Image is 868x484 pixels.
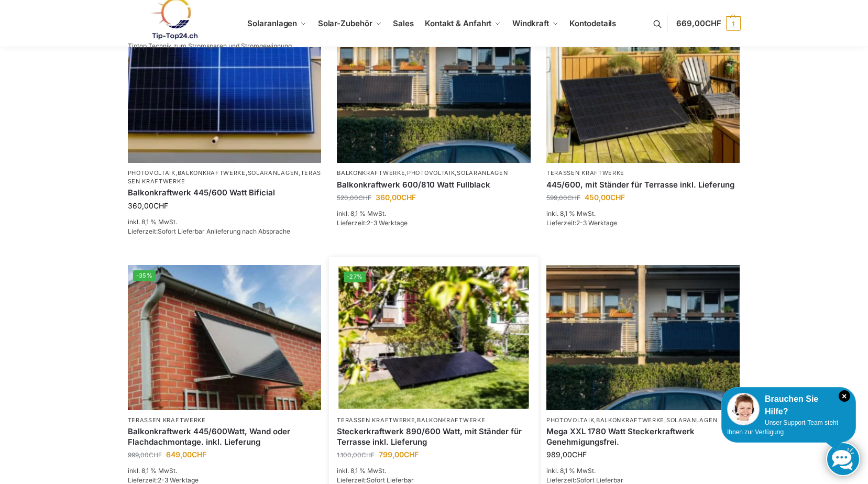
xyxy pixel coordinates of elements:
[676,8,740,39] a: 669,00CHF 1
[128,227,290,235] span: Lieferzeit:
[248,169,299,177] a: Solaranlagen
[128,265,322,410] a: -35%Wandbefestigung Solarmodul
[337,169,531,177] p: , ,
[610,193,625,202] span: CHF
[128,201,168,210] bdi: 360,00
[676,18,721,28] span: 669,00
[128,217,322,227] p: inkl. 8,1 % MwSt.
[337,451,375,459] bdi: 1.100,00
[393,18,414,28] span: Sales
[337,194,371,202] bdi: 520,00
[149,451,162,459] span: CHF
[338,266,529,409] a: -27%Steckerkraftwerk 890/600 Watt, mit Ständer für Terrasse inkl. Lieferung
[128,169,175,177] a: Photovoltaik
[546,466,740,476] p: inkl. 8,1 % MwSt.
[358,194,371,202] span: CHF
[337,18,531,163] img: 2 Balkonkraftwerke
[318,18,372,28] span: Solar-Zubehör
[128,426,322,447] a: Balkonkraftwerk 445/600Watt, Wand oder Flachdachmontage. inkl. Lieferung
[546,416,594,424] a: Photovoltaik
[569,18,616,28] span: Kontodetails
[128,18,322,163] img: Solaranlage für den kleinen Balkon
[128,188,322,198] a: Balkonkraftwerk 445/600 Watt Bificial
[158,476,199,484] span: 2-3 Werktage
[839,390,850,402] i: Schließen
[337,169,405,177] a: Balkonkraftwerke
[512,18,549,28] span: Windkraft
[128,476,199,484] span: Lieferzeit:
[337,426,531,447] a: Steckerkraftwerk 890/600 Watt, mit Ständer für Terrasse inkl. Lieferung
[546,169,624,177] a: Terassen Kraftwerke
[546,180,740,190] a: 445/600, mit Ständer für Terrasse inkl. Lieferung
[404,450,419,459] span: CHF
[546,450,587,459] bdi: 989,00
[128,169,322,185] p: , , ,
[367,476,414,484] span: Sofort Lieferbar
[417,416,485,424] a: Balkonkraftwerke
[128,169,322,184] a: Terassen Kraftwerke
[585,193,625,202] bdi: 450,00
[337,476,414,484] span: Lieferzeit:
[546,265,740,410] img: 2 Balkonkraftwerke
[153,201,168,210] span: CHF
[158,227,290,235] span: Sofort Lieferbar Anlieferung nach Absprache
[337,466,531,476] p: inkl. 8,1 % MwSt.
[546,426,740,447] a: Mega XXL 1780 Watt Steckerkraftwerk Genehmigungsfrei.
[128,451,162,459] bdi: 999,00
[337,416,415,424] a: Terassen Kraftwerke
[727,419,838,436] span: Unser Support-Team steht Ihnen zur Verfügung
[546,219,617,227] span: Lieferzeit:
[546,209,740,218] p: inkl. 8,1 % MwSt.
[337,416,531,424] p: ,
[128,416,206,424] a: Terassen Kraftwerke
[166,450,206,459] bdi: 649,00
[128,265,322,410] img: Wandbefestigung Solarmodul
[726,16,741,31] span: 1
[546,416,740,424] p: , ,
[546,476,623,484] span: Lieferzeit:
[576,219,617,227] span: 2-3 Werktage
[337,180,531,190] a: Balkonkraftwerk 600/810 Watt Fullblack
[192,450,206,459] span: CHF
[546,194,580,202] bdi: 599,00
[596,416,664,424] a: Balkonkraftwerke
[567,194,580,202] span: CHF
[401,193,416,202] span: CHF
[337,219,408,227] span: Lieferzeit:
[425,18,491,28] span: Kontakt & Anfahrt
[546,18,740,163] a: -25%Solar Panel im edlen Schwarz mit Ständer
[338,266,529,409] img: Steckerkraftwerk 890/600 Watt, mit Ständer für Terrasse inkl. Lieferung
[128,466,322,476] p: inkl. 8,1 % MwSt.
[576,476,623,484] span: Sofort Lieferbar
[379,450,419,459] bdi: 799,00
[727,393,850,418] div: Brauchen Sie Hilfe?
[337,18,531,163] a: -31%2 Balkonkraftwerke
[705,18,721,28] span: CHF
[376,193,416,202] bdi: 360,00
[361,451,375,459] span: CHF
[666,416,717,424] a: Solaranlagen
[572,450,587,459] span: CHF
[457,169,508,177] a: Solaranlagen
[337,209,531,218] p: inkl. 8,1 % MwSt.
[546,18,740,163] img: Solar Panel im edlen Schwarz mit Ständer
[178,169,246,177] a: Balkonkraftwerke
[128,43,292,49] p: Tiptop Technik zum Stromsparen und Stromgewinnung
[407,169,455,177] a: Photovoltaik
[367,219,408,227] span: 2-3 Werktage
[727,393,760,425] img: Customer service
